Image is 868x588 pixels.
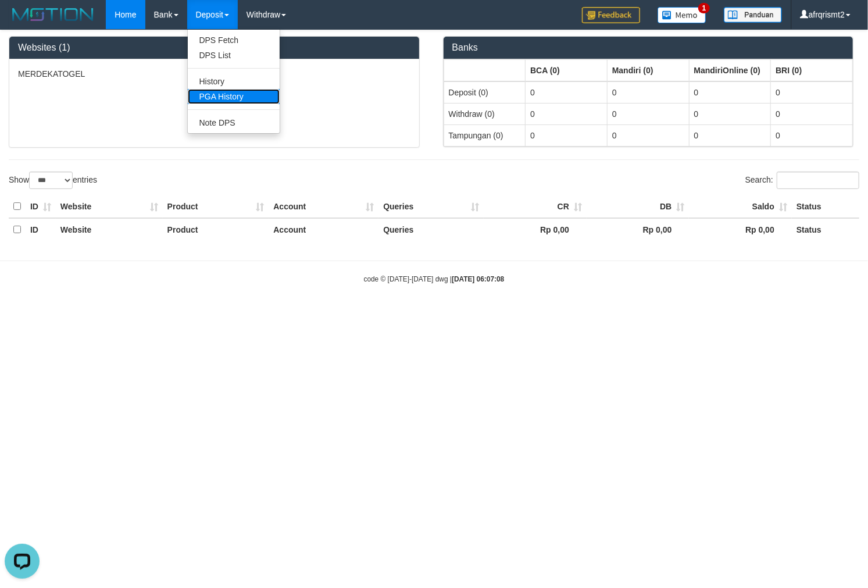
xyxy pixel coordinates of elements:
th: Saldo [689,195,792,218]
th: Queries [378,218,484,241]
strong: [DATE] 06:07:08 [452,275,504,283]
td: 0 [771,103,853,124]
img: Feedback.jpg [582,7,640,23]
p: MERDEKATOGEL [18,68,410,80]
td: Tampungan (0) [444,124,526,146]
th: Status [792,195,859,218]
img: Button%20Memo.svg [658,7,706,23]
td: 0 [607,103,689,124]
th: DB [587,195,690,218]
td: 0 [526,103,608,124]
td: 0 [607,81,689,104]
td: 0 [526,124,608,146]
th: Group: activate to sort column ascending [771,59,853,81]
th: Rp 0,00 [689,218,792,241]
th: ID [26,195,56,218]
th: Group: activate to sort column ascending [526,59,608,81]
h3: Banks [452,42,845,53]
th: Group: activate to sort column ascending [689,59,771,81]
span: 1 [698,3,710,13]
th: ID [26,218,56,241]
a: PGA History [188,89,280,104]
th: CR [484,195,587,218]
img: panduan.png [724,7,782,23]
input: Search: [777,172,859,189]
th: Product [163,218,269,241]
a: Note DPS [188,115,280,130]
th: Rp 0,00 [484,218,587,241]
th: Rp 0,00 [587,218,690,241]
a: DPS Fetch [188,33,280,48]
a: DPS List [188,48,280,63]
td: 0 [689,124,771,146]
th: Account [269,195,378,218]
td: 0 [771,124,853,146]
td: 0 [771,81,853,104]
button: Open LiveChat chat widget [5,5,40,40]
td: 0 [607,124,689,146]
small: code © [DATE]-[DATE] dwg | [364,275,505,283]
th: Group: activate to sort column ascending [444,59,526,81]
label: Show entries [9,172,97,189]
select: Showentries [29,172,73,189]
th: Queries [378,195,484,218]
td: 0 [526,81,608,104]
th: Group: activate to sort column ascending [607,59,689,81]
img: MOTION_logo.png [9,6,97,23]
td: 0 [689,103,771,124]
td: Deposit (0) [444,81,526,104]
a: History [188,74,280,89]
label: Search: [745,172,859,189]
td: 0 [689,81,771,104]
td: Withdraw (0) [444,103,526,124]
th: Account [269,218,378,241]
h3: Websites (1) [18,42,410,53]
th: Status [792,218,859,241]
th: Product [163,195,269,218]
th: Website [56,195,163,218]
th: Website [56,218,163,241]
